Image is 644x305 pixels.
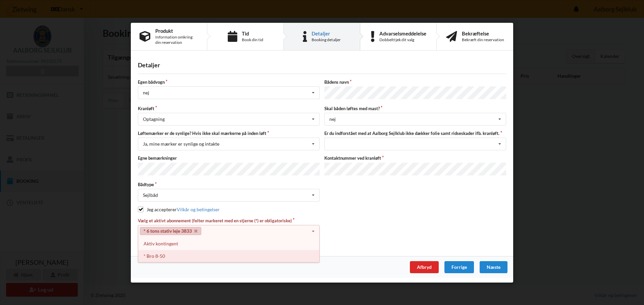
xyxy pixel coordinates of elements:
[329,117,336,122] div: nej
[138,181,320,187] label: Bådtype
[324,130,506,136] label: Er du indforstået med at Aalborg Sejlklub ikke dækker folie samt ridseskader ifb. kranløft.
[480,261,507,273] div: Næste
[324,79,506,85] label: Bådens navn
[444,261,474,273] div: Forrige
[143,193,158,198] div: Sejlbåd
[143,142,219,146] div: Ja, mine mærker er synlige og intakte
[379,37,426,42] div: Dobbelttjek dit valg
[138,207,220,212] label: Jeg accepterer
[324,155,506,161] label: Kontaktnummer ved kranløft
[138,105,320,111] label: Kranløft
[462,30,504,36] div: Bekræftelse
[138,250,319,262] div: * Bro 8-50
[138,61,506,69] div: Detaljer
[312,37,341,42] div: Booking detaljer
[138,237,319,250] div: Aktiv kontingent
[312,30,341,36] div: Detaljer
[242,30,263,36] div: Tid
[155,28,198,33] div: Produkt
[177,207,220,212] a: Vilkår og betingelser
[143,117,165,122] div: Optagning
[242,37,263,42] div: Book din tid
[155,34,198,45] div: Information omkring din reservation
[462,37,504,42] div: Bekræft din reservation
[410,261,439,273] div: Afbryd
[140,227,201,235] a: * 6 tons stativ leje 3833
[324,105,506,111] label: Skal båden løftes med mast?
[138,130,320,136] label: Løftemærker er de synlige? Hvis ikke skal mærkerne på inden løft
[379,30,426,36] div: Advarselsmeddelelse
[138,218,320,224] label: Vælg et aktivt abonnement (felter markeret med en stjerne (*) er obligatoriske)
[143,90,149,95] div: nej
[138,155,320,161] label: Egne bemærkninger
[138,79,320,85] label: Egen bådvogn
